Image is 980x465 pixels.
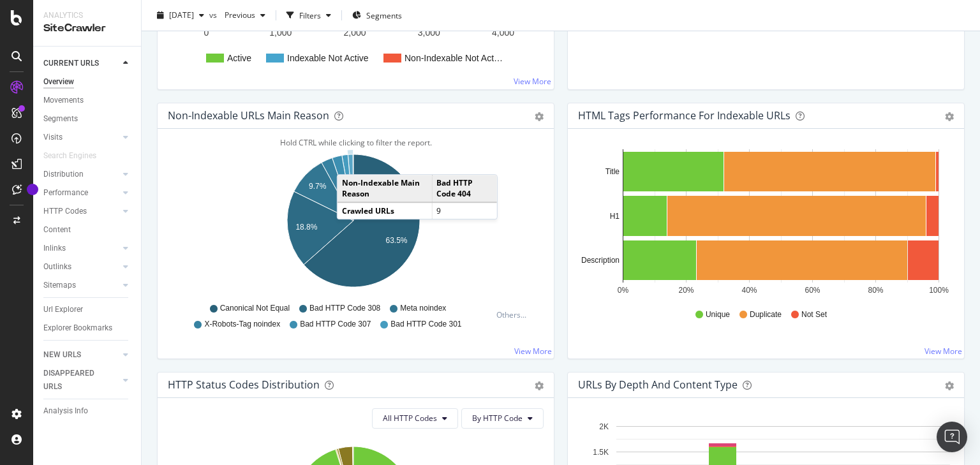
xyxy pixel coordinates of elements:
[43,131,63,144] div: Visits
[578,149,950,297] svg: A chart.
[578,378,738,391] div: URLs by Depth and Content Type
[204,319,280,330] span: X-Robots-Tag noindex
[43,131,119,144] a: Visits
[581,256,620,265] text: Description
[43,303,83,316] div: Url Explorer
[43,205,87,218] div: HTTP Codes
[372,408,458,429] button: All HTTP Codes
[578,109,791,122] div: HTML Tags Performance for Indexable URLs
[43,57,99,70] div: CURRENT URLS
[418,27,440,38] text: 3,000
[43,205,119,218] a: HTTP Codes
[750,309,782,320] span: Duplicate
[338,202,432,219] td: Crawled URLs
[929,286,949,295] text: 100%
[43,404,88,418] div: Analysis Info
[281,5,336,26] button: Filters
[43,348,119,362] a: NEW URLS
[43,112,78,126] div: Segments
[43,223,71,237] div: Content
[219,10,255,20] span: Previous
[599,422,609,431] text: 2K
[678,286,694,295] text: 20%
[43,168,119,181] a: Distribution
[43,57,119,70] a: CURRENT URLS
[945,381,954,390] div: gear
[343,27,366,38] text: 2,000
[924,346,962,357] a: View More
[43,168,84,181] div: Distribution
[535,381,544,390] div: gear
[610,212,620,221] text: H1
[269,27,292,38] text: 1,000
[204,27,209,38] text: 0
[514,346,552,357] a: View More
[338,175,432,202] td: Non-Indexable Main Reason
[492,27,514,38] text: 4,000
[43,112,132,126] a: Segments
[366,10,402,20] span: Segments
[43,367,119,394] a: DISAPPEARED URLS
[43,94,84,107] div: Movements
[43,321,132,335] a: Explorer Bookmarks
[43,149,96,163] div: Search Engines
[347,5,407,26] button: Segments
[43,186,88,200] div: Performance
[43,75,132,89] a: Overview
[287,53,369,63] text: Indexable Not Active
[300,319,371,330] span: Bad HTTP Code 307
[43,242,66,255] div: Inlinks
[43,279,76,292] div: Sitemaps
[43,367,108,394] div: DISAPPEARED URLS
[295,223,317,232] text: 18.8%
[168,149,540,297] svg: A chart.
[593,448,609,457] text: 1.5K
[27,184,38,195] div: Tooltip anchor
[432,175,497,202] td: Bad HTTP Code 404
[152,5,209,26] button: [DATE]
[535,112,544,121] div: gear
[496,309,532,320] div: Others...
[801,309,827,320] span: Not Set
[605,167,620,176] text: Title
[309,182,327,191] text: 9.7%
[43,303,132,316] a: Url Explorer
[741,286,757,295] text: 40%
[618,286,629,295] text: 0%
[383,413,437,424] span: All HTTP Codes
[43,242,119,255] a: Inlinks
[706,309,730,320] span: Unique
[169,10,194,20] span: 2025 Sep. 15th
[43,260,119,274] a: Outlinks
[390,319,461,330] span: Bad HTTP Code 301
[43,186,119,200] a: Performance
[43,10,131,21] div: Analytics
[868,286,883,295] text: 80%
[937,422,967,452] div: Open Intercom Messenger
[168,109,329,122] div: Non-Indexable URLs Main Reason
[405,53,503,63] text: Non-Indexable Not Act…
[461,408,544,429] button: By HTTP Code
[400,303,446,314] span: Meta noindex
[472,413,523,424] span: By HTTP Code
[43,260,71,274] div: Outlinks
[432,202,497,219] td: 9
[43,21,131,36] div: SiteCrawler
[227,53,251,63] text: Active
[219,5,271,26] button: Previous
[43,94,132,107] a: Movements
[43,75,74,89] div: Overview
[43,223,132,237] a: Content
[43,279,119,292] a: Sitemaps
[805,286,820,295] text: 60%
[220,303,290,314] span: Canonical Not Equal
[309,303,380,314] span: Bad HTTP Code 308
[43,321,112,335] div: Explorer Bookmarks
[209,10,219,20] span: vs
[514,76,551,87] a: View More
[299,10,321,20] div: Filters
[168,378,320,391] div: HTTP Status Codes Distribution
[43,404,132,418] a: Analysis Info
